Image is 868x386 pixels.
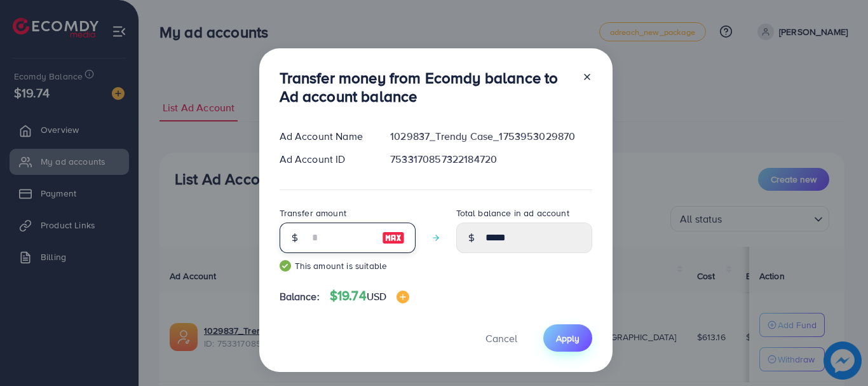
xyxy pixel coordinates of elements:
h4: $19.74 [330,288,409,304]
button: Cancel [470,324,533,352]
div: 7533170857322184720 [380,152,602,167]
span: Apply [556,332,580,345]
img: image [382,230,405,245]
div: Ad Account ID [269,152,381,167]
img: guide [280,260,291,272]
span: USD [367,289,386,303]
div: Ad Account Name [269,129,381,144]
img: image [397,291,409,303]
h3: Transfer money from Ecomdy balance to Ad account balance [280,69,572,106]
label: Total balance in ad account [456,207,569,219]
div: 1029837_Trendy Case_1753953029870 [380,129,602,144]
span: Balance: [280,289,320,304]
span: Cancel [485,331,517,345]
label: Transfer amount [280,207,346,219]
small: This amount is suitable [280,259,416,272]
button: Apply [543,324,592,352]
